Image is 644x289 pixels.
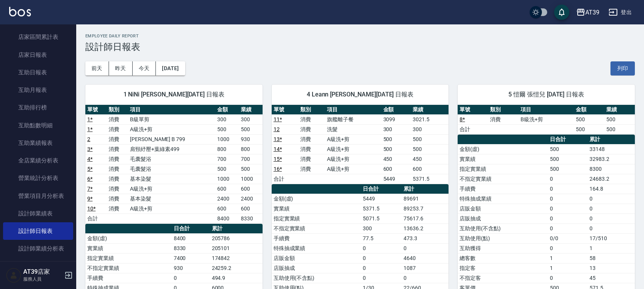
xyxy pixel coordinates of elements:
td: 消費 [107,174,128,184]
td: 0 [361,263,402,273]
div: AT39 [585,8,599,17]
h2: Employee Daily Report [85,34,635,39]
td: 494.9 [210,273,263,283]
td: 0 [548,243,588,253]
th: 類別 [488,105,519,115]
a: 12 [274,126,280,132]
td: 消費 [488,114,519,124]
button: 登出 [606,5,635,19]
span: 1 NiNi [PERSON_NAME][DATE] 日報表 [95,91,253,98]
td: 164.8 [588,184,635,194]
th: 類別 [298,105,325,115]
td: A級洗+剪 [325,154,381,164]
td: A級洗+剪 [128,124,215,134]
th: 單號 [458,105,488,115]
th: 業績 [411,105,449,115]
td: 消費 [298,144,325,154]
a: 設計師日報表 [3,222,73,240]
td: 0 [548,184,588,194]
td: 8400 [172,233,210,243]
th: 項目 [519,105,574,115]
td: 450 [411,154,449,164]
td: 500 [604,114,635,124]
td: 930 [172,263,210,273]
th: 日合計 [548,135,588,144]
td: 2400 [239,194,263,204]
td: 89691 [402,194,449,204]
td: 58 [588,253,635,263]
table: a dense table [458,105,635,135]
td: 消費 [298,134,325,144]
td: 消費 [298,164,325,174]
td: 實業績 [458,154,548,164]
td: 3021.5 [411,114,449,124]
td: 指定客 [458,263,548,273]
td: 500 [239,164,263,174]
td: 互助獲得 [458,243,548,253]
td: 8330 [172,243,210,253]
td: 24259.2 [210,263,263,273]
td: A級洗+剪 [128,184,215,194]
td: 毛囊髮浴 [128,164,215,174]
td: 1000 [215,174,239,184]
td: 500 [381,134,411,144]
td: 1000 [239,174,263,184]
td: [PERSON_NAME] B 799 [128,134,215,144]
td: 互助使用(點) [458,233,548,243]
a: 全店業績分析表 [3,152,73,169]
td: 0 [548,214,588,223]
th: 累計 [588,135,635,144]
td: 0 [548,174,588,184]
th: 金額 [215,105,239,115]
td: 1 [588,243,635,253]
td: 消費 [107,194,128,204]
td: 手續費 [85,273,172,283]
table: a dense table [85,105,263,224]
img: Person [6,268,21,283]
th: 金額 [381,105,411,115]
td: 33148 [588,144,635,154]
td: 特殊抽成業績 [458,194,548,204]
td: 1000 [215,134,239,144]
td: 600 [381,164,411,174]
td: 互助使用(不含點) [272,273,361,283]
td: 消費 [298,114,325,124]
td: 洗髮 [325,124,381,134]
td: 500 [548,164,588,174]
td: 300 [215,114,239,124]
td: 消費 [107,134,128,144]
td: 500 [604,124,635,134]
a: 設計師業績月報表 [3,258,73,275]
td: 5449 [381,174,411,184]
td: B級洗+剪 [519,114,574,124]
td: 5071.5 [361,214,402,223]
td: 合計 [272,174,298,184]
td: 89253.7 [402,204,449,214]
td: 45 [588,273,635,283]
td: 指定實業績 [458,164,548,174]
td: 基本染髮 [128,194,215,204]
td: 8330 [239,214,263,223]
td: 合計 [458,124,488,134]
td: 特殊抽成業績 [272,243,361,253]
a: 互助月報表 [3,81,73,99]
td: 24683.2 [588,174,635,184]
td: 指定實業績 [272,214,361,223]
td: 實業績 [272,204,361,214]
td: 1087 [402,263,449,273]
td: 5371.5 [361,204,402,214]
td: 互助使用(不含點) [458,223,548,233]
a: 店家區間累計表 [3,28,73,46]
td: 消費 [107,124,128,134]
td: 不指定實業績 [458,174,548,184]
a: 營業統計分析表 [3,169,73,187]
td: 合計 [85,214,107,223]
td: 3099 [381,114,411,124]
td: 消費 [107,144,128,154]
td: 500 [239,124,263,134]
a: 設計師業績分析表 [3,240,73,257]
th: 類別 [107,105,128,115]
td: 500 [215,164,239,174]
td: 0 [361,243,402,253]
td: 300 [411,124,449,134]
